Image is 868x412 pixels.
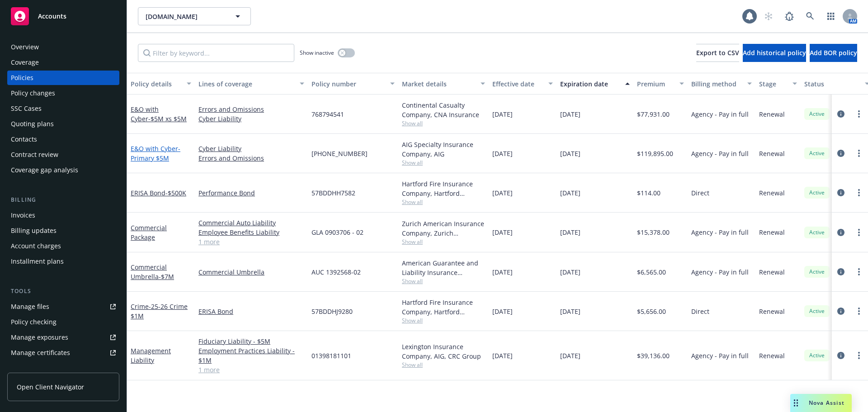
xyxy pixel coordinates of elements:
[11,101,42,116] div: SSC Cases
[198,336,304,346] a: Fiduciary Liability - $5M
[759,79,787,89] div: Stage
[637,227,670,237] span: $15,378.00
[131,189,186,197] a: ERISA Bond
[696,44,739,62] button: Export to CSV
[637,351,670,360] span: $39,136.00
[759,109,785,119] span: Renewal
[492,188,513,198] span: [DATE]
[780,7,798,25] a: Report a Bug
[759,227,785,237] span: Renewal
[854,350,864,361] a: more
[835,109,846,119] a: circleInformation
[7,195,119,204] div: Billing
[808,110,826,118] span: Active
[759,267,785,277] span: Renewal
[11,40,39,54] div: Overview
[835,306,846,317] a: circleInformation
[402,159,485,166] span: Show all
[854,148,864,159] a: more
[691,79,742,89] div: Billing method
[822,7,840,25] a: Switch app
[159,272,174,281] span: - $7M
[759,188,785,198] span: Renewal
[402,361,485,369] span: Show all
[198,227,304,237] a: Employee Benefits Liability
[198,346,304,365] a: Employment Practices Liability - $1M
[7,4,119,29] a: Accounts
[198,79,294,89] div: Lines of coverage
[11,346,70,360] div: Manage certificates
[808,189,826,197] span: Active
[560,227,580,237] span: [DATE]
[560,267,580,277] span: [DATE]
[11,71,33,85] div: Policies
[835,187,846,198] a: circleInformation
[759,149,785,158] span: Renewal
[790,394,852,412] button: Nova Assist
[7,223,119,238] a: Billing updates
[7,361,119,375] a: Manage claims
[17,382,84,392] span: Open Client Navigator
[7,55,119,70] a: Coverage
[492,149,513,158] span: [DATE]
[790,394,802,412] div: Drag to move
[560,149,580,158] span: [DATE]
[11,330,68,345] div: Manage exposures
[7,239,119,253] a: Account charges
[492,307,513,316] span: [DATE]
[11,299,49,314] div: Manage files
[7,147,119,162] a: Contract review
[198,144,304,153] a: Cyber Liability
[835,148,846,159] a: circleInformation
[131,302,188,320] a: Crime
[311,79,385,89] div: Policy number
[560,188,580,198] span: [DATE]
[131,263,174,281] a: Commercial Umbrella
[11,132,37,147] div: Contacts
[560,351,580,360] span: [DATE]
[759,7,778,25] a: Start snowing
[198,307,304,316] a: ERISA Bond
[637,149,673,158] span: $119,895.00
[759,351,785,360] span: Renewal
[633,73,688,95] button: Premium
[854,227,864,238] a: more
[854,306,864,317] a: more
[11,223,57,238] div: Billing updates
[198,237,304,246] a: 1 more
[311,267,361,277] span: AUC 1392568-02
[801,7,819,25] a: Search
[402,277,485,285] span: Show all
[810,48,857,57] span: Add BOR policy
[743,44,806,62] button: Add historical policy
[11,147,58,162] div: Contract review
[7,40,119,54] a: Overview
[131,223,167,242] a: Commercial Package
[195,73,308,95] button: Lines of coverage
[808,149,826,157] span: Active
[198,267,304,277] a: Commercial Umbrella
[402,140,485,159] div: AIG Specialty Insurance Company, AIG
[198,104,304,114] a: Errors and Omissions
[759,307,785,316] span: Renewal
[148,114,187,123] span: - $5M xs $5M
[398,73,489,95] button: Market details
[131,105,187,123] a: E&O with Cyber
[11,361,57,375] div: Manage claims
[755,73,801,95] button: Stage
[402,342,485,361] div: Lexington Insurance Company, AIG, CRC Group
[560,307,580,316] span: [DATE]
[7,330,119,345] span: Manage exposures
[308,73,398,95] button: Policy number
[691,351,749,360] span: Agency - Pay in full
[854,109,864,119] a: more
[492,267,513,277] span: [DATE]
[7,315,119,329] a: Policy checking
[557,73,633,95] button: Expiration date
[492,351,513,360] span: [DATE]
[131,79,181,89] div: Policy details
[198,153,304,163] a: Errors and Omissions
[7,101,119,116] a: SSC Cases
[11,208,35,223] div: Invoices
[131,302,188,320] span: - 25-26 Crime $1M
